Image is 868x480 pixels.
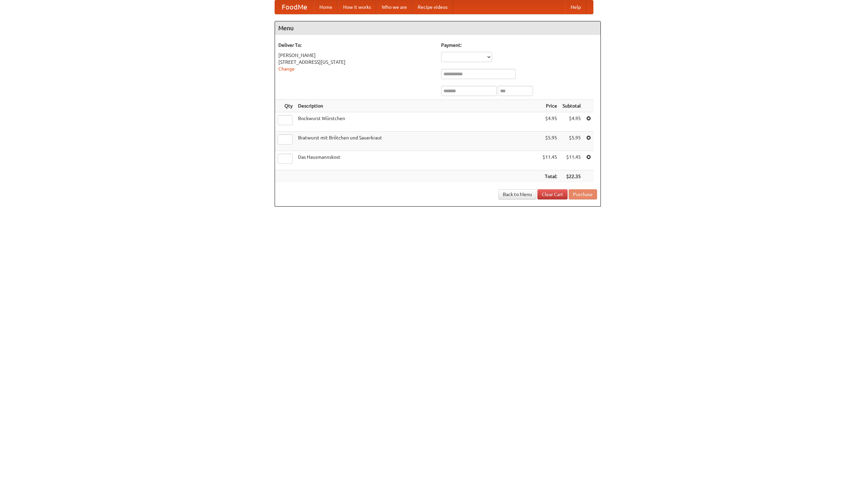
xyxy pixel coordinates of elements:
[560,151,584,170] td: $11.45
[275,100,295,112] th: Qty
[498,189,536,199] a: Back to Menu
[338,0,376,14] a: How it works
[314,0,338,14] a: Home
[540,100,560,112] th: Price
[565,0,586,14] a: Help
[540,151,560,170] td: $11.45
[560,170,584,183] th: $22.35
[560,132,584,151] td: $5.95
[560,112,584,132] td: $4.95
[376,0,412,14] a: Who we are
[540,112,560,132] td: $4.95
[275,21,600,35] h4: Menu
[560,100,584,112] th: Subtotal
[412,0,453,14] a: Recipe videos
[540,132,560,151] td: $5.95
[278,42,434,49] h5: Deliver To:
[295,151,540,170] td: Das Hausmannskost
[295,132,540,151] td: Bratwurst mit Brötchen und Sauerkraut
[537,189,568,199] a: Clear Cart
[540,170,560,183] th: Total:
[295,112,540,132] td: Bockwurst Würstchen
[295,100,540,112] th: Description
[278,52,434,59] div: [PERSON_NAME]
[275,0,314,14] a: FoodMe
[278,59,434,65] div: [STREET_ADDRESS][US_STATE]
[569,189,597,199] button: Purchase
[441,42,597,49] h5: Payment:
[278,66,295,72] a: Change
